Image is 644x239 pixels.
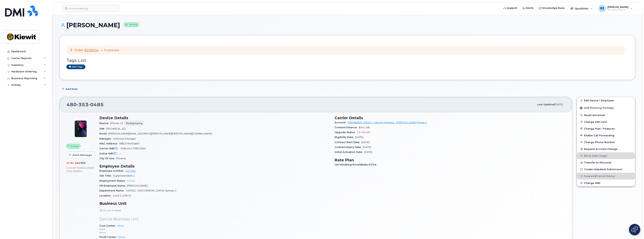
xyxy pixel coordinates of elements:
[584,134,614,137] span: Enable Call Forwarding
[348,121,427,124] a: 786080835-00001 - Verizon Wireless - [PERSON_NAME] Phase 2
[99,189,126,192] span: Department Name
[99,169,126,172] span: Employee number
[335,146,363,149] span: Contract Expiry Date
[74,48,83,52] span: Order
[357,131,370,134] span: 19 mth left
[59,22,635,28] h1: [PERSON_NAME]
[577,118,635,125] button: Change SIM Card
[67,102,104,107] span: 480
[577,132,635,139] button: Enable Call Forwarding
[335,136,355,139] span: Eligibility Date
[99,116,330,120] h3: Device Details
[84,48,99,52] a: #299004
[335,163,378,166] span: Unl Min&Msg+Email&Data 07/24
[99,122,110,125] span: Device
[66,162,78,164] span: 47.94 GB
[99,228,330,231] p: None
[72,153,92,157] span: Send Message
[116,157,126,160] span: Phoenix
[99,201,330,206] h3: Business Unit
[580,106,614,110] span: Add Roaming Package
[577,166,635,173] a: Create Helpdesk Submission
[335,131,357,134] span: Upgrade Status
[77,102,89,107] span: 353
[118,236,125,238] a: None
[359,126,369,129] span: $541.68
[113,194,131,197] span: 1243 S 27th St
[119,142,139,145] span: 98b379493ab0
[99,132,109,135] span: Email
[577,104,635,112] button: Add Roaming Package
[106,127,125,130] span: [TECHNICAL_ID]
[577,180,635,186] button: Change IMEI
[577,139,635,146] button: Change Phone Number
[577,159,635,166] button: Transfer to Personal
[364,151,372,153] span: [DATE]
[631,227,638,233] img: Open chat
[577,152,635,159] button: Block Data Usage
[65,87,78,91] span: Add Note
[584,127,615,130] span: Change Plan / Features
[104,48,119,52] em: in process
[99,164,330,168] h3: Employee Details
[100,48,119,52] span: —
[126,189,176,192] span: 105942 - [GEOGRAPHIC_DATA] Taxiway U
[59,86,81,92] button: Add Note
[99,194,113,197] span: Location
[577,97,635,104] a: Edit Device / Employee
[99,127,106,130] span: SIM
[78,162,86,164] span: used
[577,146,635,152] button: Request Account Change
[110,122,123,125] span: iPhone 13
[69,118,92,140] img: image20231002-3703462-1ig824h.jpeg
[99,231,330,234] p: None
[126,121,143,125] span: Redeploying
[99,174,113,177] span: Job Title
[127,179,135,182] span: Active
[99,216,330,222] p: Device Business Unit
[120,147,146,150] span: 358424173823360
[335,151,364,153] span: Initial Activation Date
[335,141,361,144] span: Contract Start Date
[99,184,127,187] span: HR Employee Name
[99,209,330,212] p: HR Lock Enabled
[584,175,615,178] span: Suspend/Cancel Device
[99,137,113,140] span: Manager
[117,224,124,227] a: None
[99,152,119,155] span: Active IMEI
[363,146,371,149] span: [DATE]
[99,147,120,150] span: Carrier IMEI
[126,169,136,172] a: 457702
[89,102,104,107] span: 0485
[335,121,348,124] span: Account
[99,142,119,145] span: MAC Address
[127,184,147,187] span: [PERSON_NAME]
[99,224,117,227] span: Cost Center
[109,132,212,135] span: [PERSON_NAME][EMAIL_ADDRESS][PERSON_NAME][PERSON_NAME][DOMAIN_NAME]
[99,179,127,182] span: Employment Status
[577,125,635,132] button: Change Plan / Features
[361,141,369,144] span: [DATE]
[66,152,95,158] button: Send Message
[66,64,85,69] a: Add tags
[335,116,565,120] h3: Carrier Details
[124,23,139,27] small: Active
[113,174,135,177] span: Superintendent 2
[537,103,554,106] span: Last updated
[66,58,628,63] h3: Tags List
[335,126,359,129] span: Contract balance
[577,173,635,179] button: Suspend/Cancel Device
[335,158,565,162] h3: Rate Plan
[554,103,563,106] span: [DATE]
[119,152,122,155] span: —
[113,137,136,140] span: Unknown Manager
[66,166,94,173] span: included this month
[66,167,81,169] span: 0.00 Bytes
[71,144,79,148] span: Active
[355,136,363,139] span: [DATE]
[577,112,635,118] button: Reset Voicemail
[99,236,118,238] span: Profit Center
[99,157,116,160] span: City Of Use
